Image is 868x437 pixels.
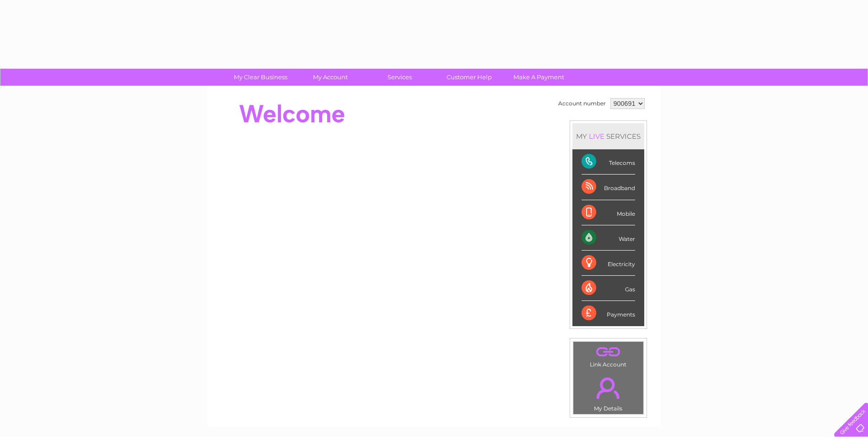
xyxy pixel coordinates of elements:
div: Payments [582,301,635,326]
a: . [576,372,641,404]
a: Customer Help [431,69,507,86]
div: Water [582,225,635,251]
div: Electricity [582,251,635,276]
a: Make A Payment [501,69,577,86]
a: My Clear Business [223,69,298,86]
a: My Account [292,69,368,86]
a: Services [362,69,437,86]
div: Gas [582,276,635,301]
div: Broadband [582,175,635,200]
div: MY SERVICES [572,123,644,149]
td: Link Account [573,341,644,370]
td: Account number [556,96,608,111]
div: Mobile [582,200,635,225]
td: My Details [573,370,644,415]
a: . [576,344,641,360]
div: Telecoms [582,149,635,175]
div: LIVE [587,132,606,141]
